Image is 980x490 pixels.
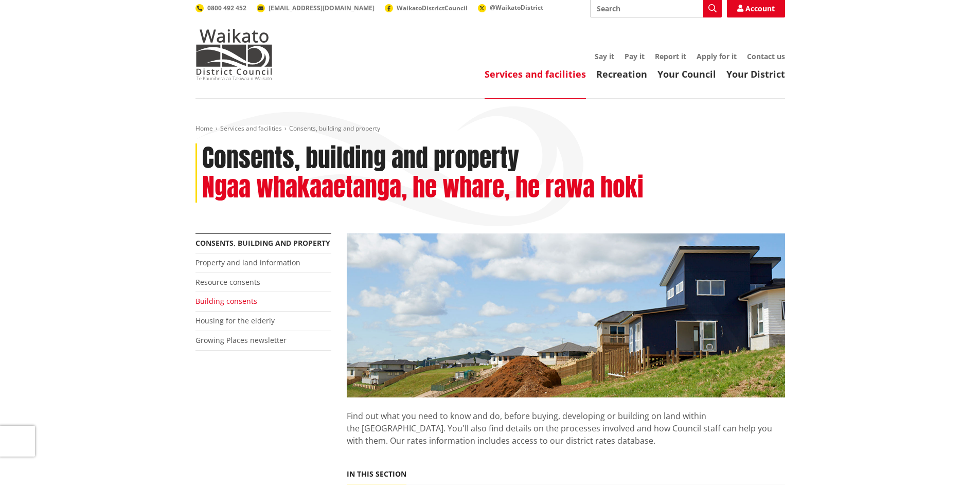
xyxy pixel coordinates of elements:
[655,51,686,61] a: Report it
[195,258,300,267] a: Property and land information
[195,296,257,306] a: Building consents
[347,397,785,459] p: Find out what you need to know and do, before buying, developing or building on land within the [...
[202,173,644,203] h2: Ngaa whakaaetanga, he whare, he rawa hoki
[220,124,282,133] a: Services and facilities
[385,4,468,12] a: WaikatoDistrictCouncil
[485,68,586,80] a: Services and facilities
[478,3,543,12] a: @WaikatoDistrict
[397,4,468,12] span: WaikatoDistrictCouncil
[726,68,785,80] a: Your District
[933,447,970,484] iframe: Messenger Launcher
[202,143,519,173] h1: Consents, building and property
[195,316,275,325] a: Housing for the elderly
[596,68,647,80] a: Recreation
[347,233,785,398] img: Land-and-property-landscape
[490,3,543,12] span: @WaikatoDistrict
[195,124,785,133] nav: breadcrumb
[257,4,375,12] a: [EMAIL_ADDRESS][DOMAIN_NAME]
[195,277,260,287] a: Resource consents
[195,4,246,12] a: 0800 492 452
[625,51,645,61] a: Pay it
[657,68,716,80] a: Your Council
[195,124,213,133] a: Home
[207,4,246,12] span: 0800 492 452
[289,124,380,133] span: Consents, building and property
[347,470,406,479] h5: In this section
[595,51,614,61] a: Say it
[269,4,375,12] span: [EMAIL_ADDRESS][DOMAIN_NAME]
[697,51,737,61] a: Apply for it
[747,51,785,61] a: Contact us
[195,238,330,248] a: Consents, building and property
[195,29,273,80] img: Waikato District Council - Te Kaunihera aa Takiwaa o Waikato
[195,335,287,345] a: Growing Places newsletter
